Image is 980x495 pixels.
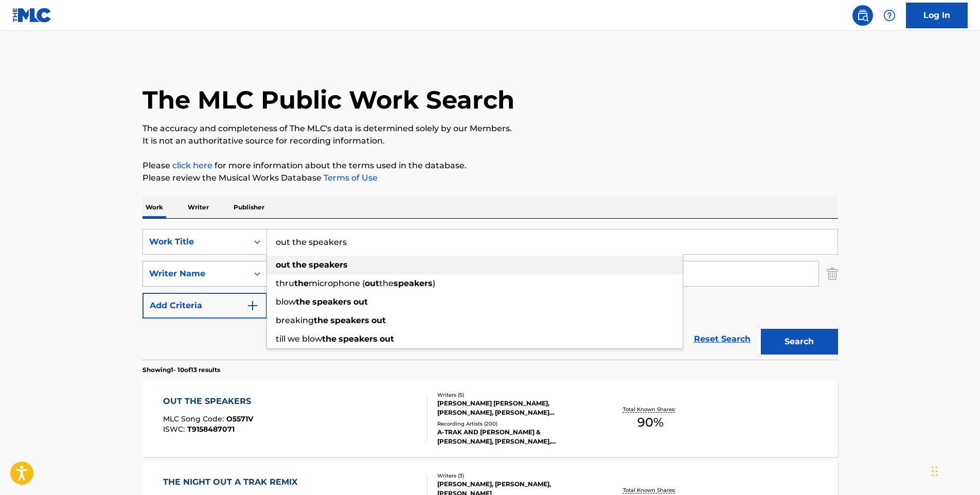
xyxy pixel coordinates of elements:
[437,472,593,480] div: Writers ( 3 )
[142,229,838,360] form: Search Form
[246,299,259,312] img: 9d2ae6d4665cec9f34b9.svg
[394,278,433,288] strong: speakers
[353,297,368,307] strong: out
[330,315,369,325] strong: speakers
[142,365,220,375] p: Showing 1 - 10 of 13 results
[142,122,838,135] p: The accuracy and completeness of The MLC's data is determined solely by our Members.
[433,278,435,288] span: )
[276,278,294,288] span: thru
[294,278,309,288] strong: the
[276,260,290,270] strong: out
[365,278,379,288] strong: out
[312,297,351,307] strong: speakers
[338,334,378,344] strong: speakers
[142,135,838,147] p: It is not an authoritative source for recording information.
[142,160,838,172] p: Please for more information about the terms used in the database.
[437,399,593,417] div: [PERSON_NAME] [PERSON_NAME], [PERSON_NAME], [PERSON_NAME] [PERSON_NAME]
[12,8,52,23] img: MLC Logo
[226,414,253,423] span: O5571V
[322,334,336,344] strong: the
[142,380,838,457] a: OUT THE SPEAKERSMLC Song Code:O5571VISWC:T9158487071Writers (5)[PERSON_NAME] [PERSON_NAME], [PERS...
[187,425,235,434] span: T9158487071
[437,420,593,428] div: Recording Artists ( 200 )
[163,395,256,408] div: OUT THE SPEAKERS
[142,84,514,115] h1: The MLC Public Work Search
[149,268,242,280] div: Writer Name
[185,197,212,218] p: Writer
[879,5,900,26] div: Help
[276,315,314,325] span: breaking
[142,293,267,319] button: Add Criteria
[172,161,212,170] a: click here
[623,486,678,494] p: Total Known Shares:
[322,173,378,183] a: Terms of Use
[689,328,756,350] a: Reset Search
[292,260,307,270] strong: the
[437,391,593,399] div: Writers ( 5 )
[314,315,328,325] strong: the
[309,278,365,288] span: microphone (
[437,428,593,446] div: A-TRAK AND [PERSON_NAME] & [PERSON_NAME], [PERSON_NAME], [PERSON_NAME], [PERSON_NAME], [PERSON_NA...
[230,197,268,218] p: Publisher
[276,334,322,344] span: till we blow
[371,315,386,325] strong: out
[883,9,896,22] img: help
[142,197,166,218] p: Work
[149,236,242,248] div: Work Title
[857,9,869,22] img: search
[309,260,348,270] strong: speakers
[380,334,394,344] strong: out
[163,425,187,434] span: ISWC :
[852,5,873,26] a: Public Search
[906,3,968,28] a: Log In
[142,172,838,184] p: Please review the Musical Works Database
[163,476,302,488] div: THE NIGHT OUT A TRAK REMIX
[929,446,980,495] iframe: Chat Widget
[932,456,938,487] div: Drag
[761,329,838,355] button: Search
[379,278,394,288] span: the
[296,297,310,307] strong: the
[827,261,838,287] img: Delete Criterion
[623,405,678,413] p: Total Known Shares:
[163,414,226,423] span: MLC Song Code :
[276,297,296,307] span: blow
[637,413,664,432] span: 90 %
